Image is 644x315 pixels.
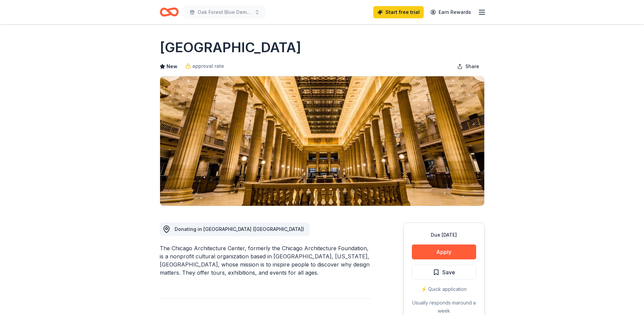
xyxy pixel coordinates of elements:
a: approval rate [185,62,224,70]
span: approval rate [192,62,224,70]
div: The Chicago Architecture Center, formerly the Chicago Architecture Foundation, is a nonprofit cul... [160,244,371,277]
button: Oak Forest Blue Demon 12U Fundraiser [184,5,265,19]
a: Earn Rewards [426,6,475,18]
a: Start free trial [373,6,424,18]
span: Save [442,268,455,277]
span: Oak Forest Blue Demon 12U Fundraiser [198,8,252,16]
span: Donating in [GEOGRAPHIC_DATA] ([GEOGRAPHIC_DATA]) [175,226,304,232]
h1: [GEOGRAPHIC_DATA] [160,38,301,57]
button: Save [412,265,476,280]
div: ⚡️ Quick application [412,285,476,293]
a: Home [160,4,179,20]
button: Apply [412,244,476,259]
span: Share [465,62,479,71]
img: Image for Chicago Architecture Center [160,76,484,206]
span: New [166,62,177,71]
button: Share [452,60,485,73]
div: Due [DATE] [412,231,476,239]
div: Usually responds in around a week [412,299,476,315]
